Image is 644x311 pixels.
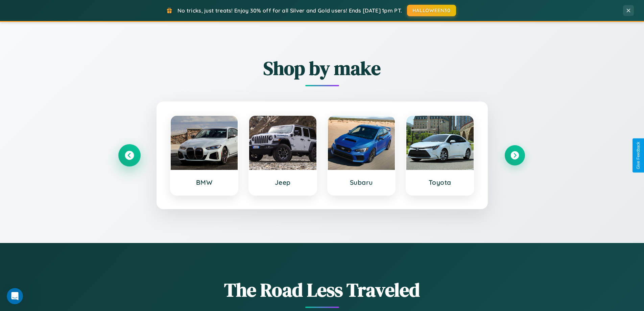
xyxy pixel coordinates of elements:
[636,142,641,169] div: Give Feedback
[407,5,456,16] button: HALLOWEEN30
[119,55,525,81] h2: Shop by make
[7,288,23,304] iframe: Intercom live chat
[177,7,402,14] span: No tricks, just treats! Enjoy 30% off for all Silver and Gold users! Ends [DATE] 1pm PT.
[256,178,310,186] h3: Jeep
[335,178,388,186] h3: Subaru
[413,178,467,186] h3: Toyota
[119,277,525,303] h1: The Road Less Traveled
[177,178,231,186] h3: BMW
